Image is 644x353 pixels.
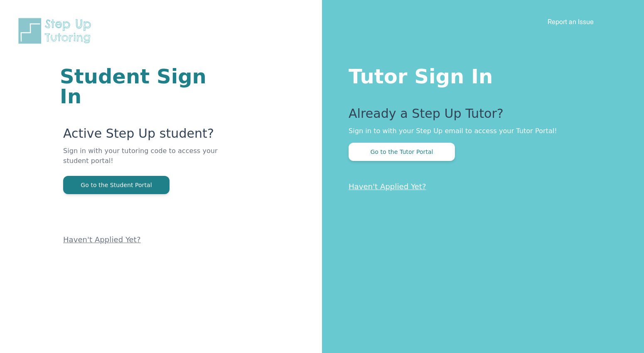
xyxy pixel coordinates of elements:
button: Go to the Tutor Portal [349,143,455,161]
p: Active Step Up student? [63,126,222,146]
h1: Tutor Sign In [349,63,611,86]
p: Sign in to with your Step Up email to access your Tutor Portal! [349,126,611,136]
p: Already a Step Up Tutor? [349,106,611,126]
h1: Student Sign In [60,66,222,106]
a: Go to the Student Portal [63,181,170,189]
button: Go to the Student Portal [63,176,170,194]
img: Step Up Tutoring horizontal logo [17,17,96,45]
a: Report an Issue [548,17,594,26]
a: Haven't Applied Yet? [63,235,141,244]
a: Go to the Tutor Portal [349,148,455,156]
p: Sign in with your tutoring code to access your student portal! [63,146,222,176]
a: Haven't Applied Yet? [349,182,426,191]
